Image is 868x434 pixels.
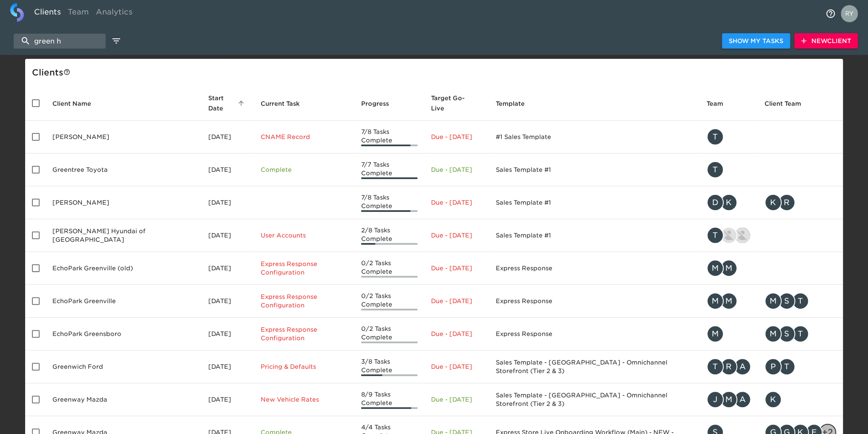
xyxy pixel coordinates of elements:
p: CNAME Record [260,133,347,141]
p: Due - [DATE] [431,264,482,272]
div: A [734,358,751,375]
div: M [707,325,724,342]
div: M [765,292,782,310]
td: 0/2 Tasks Complete [354,318,424,350]
p: Due - [DATE] [431,362,482,371]
button: notifications [820,3,841,24]
td: Sales Template #1 [489,219,700,252]
td: 7/8 Tasks Complete [354,121,424,153]
div: S [778,292,795,310]
span: Client Name [52,98,102,109]
div: kylefestog@greenway.com [765,391,836,408]
p: Due - [DATE] [431,297,482,305]
td: [DATE] [201,252,254,285]
div: M [765,325,782,342]
td: Sales Template - [GEOGRAPHIC_DATA] - Omnichannel Storefront (Tier 2 & 3) [489,350,700,383]
td: Express Response [489,252,700,285]
td: [PERSON_NAME] [46,186,201,219]
div: K [765,391,782,408]
button: edit [109,34,124,48]
div: P [765,358,782,375]
div: A [734,391,751,408]
a: Team [64,3,92,24]
td: EchoPark Greenville (old) [46,252,201,285]
button: NewClient [794,33,858,49]
div: K [765,194,782,211]
span: Current Task [260,98,310,109]
td: [DATE] [201,318,254,350]
td: Sales Template #1 [489,186,700,219]
td: [PERSON_NAME] [46,121,201,153]
div: T [792,292,809,310]
span: Client Team [765,98,812,109]
a: Analytics [92,3,136,24]
span: Target Go-Live [431,93,482,113]
p: User Accounts [260,231,347,240]
td: [DATE] [201,383,254,416]
div: madison.pollet@roadster.com, mohamed.desouky@roadster.com [707,292,751,310]
div: T [707,161,724,178]
td: 7/8 Tasks Complete [354,186,424,219]
p: Complete [260,165,347,174]
div: R [720,358,737,375]
img: Profile [841,5,858,22]
td: Greenwich Ford [46,350,201,383]
td: 0/2 Tasks Complete [354,252,424,285]
button: Show My Tasks [722,33,790,49]
span: Template [495,98,535,109]
div: M [720,391,737,408]
td: 0/2 Tasks Complete [354,285,424,318]
p: Due - [DATE] [431,330,482,338]
div: madison.pollet@roadster.com [707,325,751,342]
div: T [707,358,724,375]
td: [DATE] [201,285,254,318]
img: sarah.courchaine@roadster.com [735,228,750,243]
span: Show My Tasks [729,36,783,46]
td: Express Response [489,285,700,318]
span: Team [707,98,734,109]
img: logo [10,3,24,22]
p: Due - [DATE] [431,231,482,240]
td: Express Response [489,318,700,350]
div: madison.pollet@roadster.com, mohamed.desouky@roadster.com [707,260,751,277]
div: M [720,292,737,310]
td: 2/8 Tasks Complete [354,219,424,252]
input: search [14,34,106,49]
td: [DATE] [201,121,254,153]
td: Greentree Toyota [46,153,201,186]
div: tracy@roadster.com [707,161,751,178]
img: kevin.lo@roadster.com [721,228,736,243]
p: Pricing & Defaults [260,362,347,371]
td: Greenway Mazda [46,383,201,416]
td: EchoPark Greensboro [46,318,201,350]
p: Express Response Configuration [260,260,347,277]
td: 7/7 Tasks Complete [354,153,424,186]
div: justin.gervais@roadster.com, matthew.young@roadster.com, austin@roadster.com [707,391,751,408]
div: M [707,292,724,310]
td: #1 Sales Template [489,121,700,153]
td: Sales Template - [GEOGRAPHIC_DATA] - Omnichannel Storefront (Tier 2 & 3) [489,383,700,416]
div: S [778,325,795,342]
p: New Vehicle Rates [260,395,347,404]
div: M [707,260,724,277]
p: Express Response Configuration [260,292,347,310]
div: T [707,128,724,145]
div: Client s [32,66,839,79]
td: EchoPark Greenville [46,285,201,318]
div: matthew.chantry@echopark.com, stephen.conrad@sonicautomotive.com, todd.caputo@echopark.com [765,325,836,342]
div: T [778,358,795,375]
div: kevin.dodt@roadster.com, rgreen@greeleysubaru.com [765,194,836,211]
td: [PERSON_NAME] Hyundai of [GEOGRAPHIC_DATA] [46,219,201,252]
span: New Client [801,36,851,46]
div: tyler@roadster.com, kevin.lo@roadster.com, sarah.courchaine@roadster.com [707,227,751,244]
p: Due - [DATE] [431,133,482,141]
td: [DATE] [201,350,254,383]
p: Due - [DATE] [431,165,482,174]
p: Express Response Configuration [260,325,347,342]
span: Progress [361,98,400,109]
span: Calculated based on the start date and the duration of all Tasks contained in this Hub. [431,93,471,113]
td: 3/8 Tasks Complete [354,350,424,383]
p: Due - [DATE] [431,395,482,404]
div: J [707,391,724,408]
p: Due - [DATE] [431,198,482,207]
